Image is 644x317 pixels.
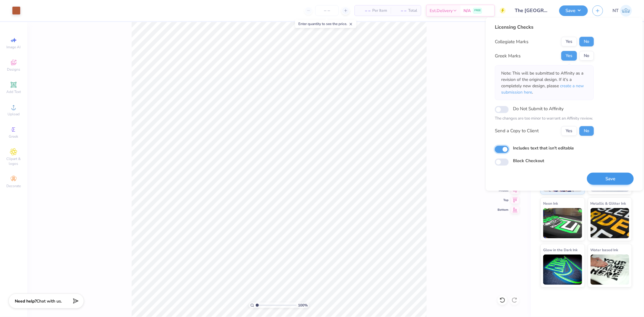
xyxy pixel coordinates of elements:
[495,127,539,134] div: Send a Copy to Client
[495,53,521,59] div: Greek Marks
[498,208,508,212] span: Bottom
[7,45,21,50] span: Image AI
[495,24,594,31] div: Licensing Checks
[579,37,594,46] button: No
[620,5,632,17] img: Nestor Talens
[7,67,20,72] span: Designs
[513,105,564,113] label: Do Not Submit to Affinity
[495,38,528,45] div: Collegiate Marks
[579,126,594,136] button: No
[298,303,308,308] span: 100 %
[315,5,339,16] input: – –
[543,208,582,238] img: Neon Ink
[561,37,577,46] button: Yes
[498,198,508,202] span: Top
[15,298,37,304] strong: Need help?
[510,5,555,17] input: Untitled Design
[543,255,582,285] img: Glow in the Dark Ink
[579,51,594,61] button: No
[559,5,588,16] button: Save
[37,298,62,304] span: Chat with us.
[430,8,453,14] span: Est. Delivery
[587,172,634,185] button: Save
[372,8,387,14] span: Per Item
[513,145,574,151] label: Includes text that isn't editable
[613,7,619,14] span: NT
[463,8,471,14] span: N/A
[495,116,594,122] p: The changes are too minor to warrant an Affinity review.
[561,126,577,136] button: Yes
[394,8,406,14] span: – –
[501,70,588,95] p: Note: This will be submitted to Affinity as a revision of the original design. If it's a complete...
[513,158,544,164] label: Block Checkout
[474,8,481,13] span: FREE
[591,255,630,285] img: Water based Ink
[543,247,578,253] span: Glow in the Dark Ink
[543,200,558,207] span: Neon Ink
[591,200,626,207] span: Metallic & Glitter Ink
[408,8,417,14] span: Total
[501,83,584,95] span: create a new submission here
[561,51,577,61] button: Yes
[3,156,24,166] span: Clipart & logos
[358,8,370,14] span: – –
[591,208,630,238] img: Metallic & Glitter Ink
[613,5,632,17] a: NT
[8,112,20,117] span: Upload
[6,184,21,188] span: Decorate
[6,89,21,94] span: Add Text
[591,247,618,253] span: Water based Ink
[9,134,18,139] span: Greek
[295,20,356,28] div: Enter quantity to see the price.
